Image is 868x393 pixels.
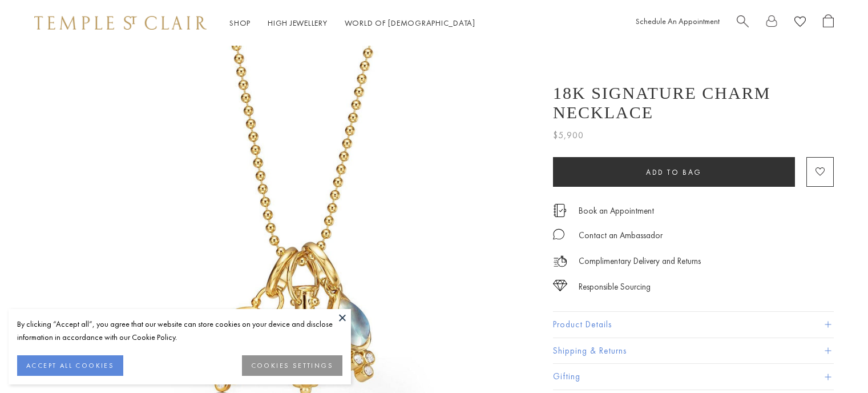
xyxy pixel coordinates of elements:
div: By clicking “Accept all”, you agree that our website can store cookies on your device and disclos... [17,318,342,344]
a: Open Shopping Bag [823,14,834,32]
a: Schedule An Appointment [636,16,720,26]
p: Complimentary Delivery and Returns [579,254,701,268]
div: Responsible Sourcing [579,280,651,294]
img: icon_appointment.svg [553,204,567,217]
a: View Wishlist [794,14,806,32]
img: Temple St. Clair [34,16,207,30]
span: Add to bag [646,167,702,177]
img: MessageIcon-01_2.svg [553,228,564,240]
h1: 18K Signature Charm Necklace [553,83,834,122]
span: $5,900 [553,128,584,143]
button: Product Details [553,312,834,338]
img: icon_delivery.svg [553,254,567,268]
button: Shipping & Returns [553,338,834,364]
a: ShopShop [229,18,251,28]
div: Contact an Ambassador [579,228,663,243]
nav: Main navigation [229,16,475,30]
a: Book an Appointment [579,204,654,217]
button: Add to bag [553,157,795,187]
img: icon_sourcing.svg [553,280,567,291]
button: COOKIES SETTINGS [242,355,342,376]
button: ACCEPT ALL COOKIES [17,355,123,376]
a: High JewelleryHigh Jewellery [268,18,328,28]
button: Gifting [553,364,834,390]
a: Search [737,14,749,32]
a: World of [DEMOGRAPHIC_DATA]World of [DEMOGRAPHIC_DATA] [345,18,475,28]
